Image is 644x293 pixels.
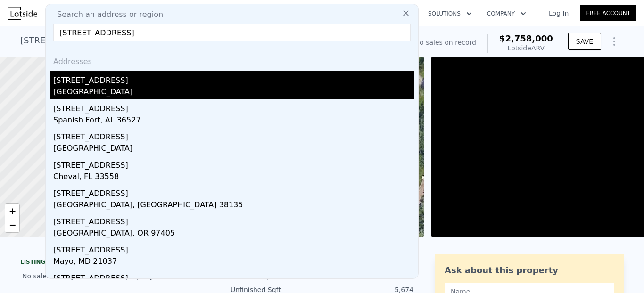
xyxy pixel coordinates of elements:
div: [STREET_ADDRESS] [53,156,414,171]
div: Addresses [50,49,414,71]
div: [STREET_ADDRESS] , [GEOGRAPHIC_DATA] , MI 48304 [20,34,244,47]
div: Cheval, FL 33558 [53,171,414,184]
span: + [9,205,16,217]
img: Lotside [8,7,37,20]
div: [STREET_ADDRESS] [53,241,414,256]
div: [STREET_ADDRESS] [53,99,414,114]
a: Zoom in [5,204,19,218]
button: Solutions [421,5,479,22]
span: $2,758,000 [499,33,553,43]
div: [GEOGRAPHIC_DATA], OR 97405 [53,228,414,241]
a: Free Account [580,5,636,21]
div: No sales history record for this property. [20,268,209,285]
div: [GEOGRAPHIC_DATA] [53,143,414,156]
div: [STREET_ADDRESS] [53,212,414,228]
div: [GEOGRAPHIC_DATA] [53,86,414,99]
div: [STREET_ADDRESS] [53,269,414,284]
div: Spanish Fort, AL 36527 [53,114,414,128]
div: [STREET_ADDRESS] [53,184,414,199]
div: LISTING & SALE HISTORY [20,258,209,268]
div: [STREET_ADDRESS] [53,71,414,86]
span: − [9,219,16,231]
button: SAVE [568,33,601,50]
div: Off Market. No sales on record [376,38,476,47]
a: Log In [537,8,580,18]
button: Company [479,5,534,22]
div: Lotside ARV [499,43,553,53]
input: Enter an address, city, region, neighborhood or zip code [53,24,411,41]
div: [GEOGRAPHIC_DATA], [GEOGRAPHIC_DATA] 38135 [53,199,414,212]
div: Ask about this property [445,264,614,277]
button: Show Options [605,32,624,51]
div: Mayo, MD 21037 [53,256,414,269]
a: Zoom out [5,218,19,232]
span: Search an address or region [50,9,163,20]
div: [STREET_ADDRESS] [53,128,414,143]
